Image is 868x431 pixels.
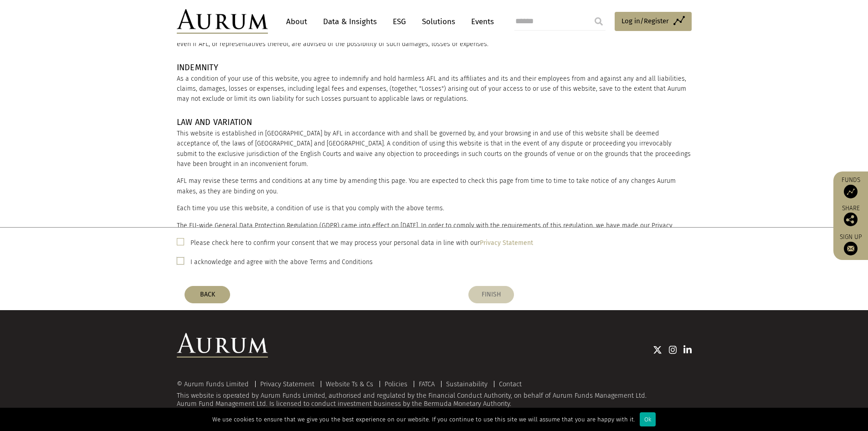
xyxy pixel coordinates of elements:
[177,381,253,388] div: © Aurum Funds Limited
[669,345,677,354] img: Instagram icon
[446,380,488,388] a: Sustainability
[653,345,662,354] img: Twitter icon
[385,380,407,388] a: Policies
[480,239,533,247] a: Privacy Statement
[185,286,230,303] button: BACK
[190,238,533,249] label: Please check here to confirm your consent that we may process your personal data in line with our
[844,213,858,226] img: Share this post
[388,13,411,30] a: ESG
[838,176,863,198] a: Funds
[177,176,692,197] p: AFL may revise these terms and conditions at any time by amending this page. You are expected to ...
[419,380,435,388] a: FATCA
[177,380,692,408] div: This website is operated by Aurum Funds Limited, authorised and regulated by the Financial Conduc...
[417,13,460,30] a: Solutions
[177,129,692,170] p: This website is established in [GEOGRAPHIC_DATA] by AFL in accordance with and shall be governed ...
[177,9,268,34] img: Aurum
[468,286,514,303] button: FINISH
[177,118,692,126] h4: LAW AND VARIATION
[177,74,692,104] p: As a condition of your use of this website, you agree to indemnify and hold harmless AFL and its ...
[615,12,692,31] a: Log in/Register
[282,13,312,30] a: About
[326,380,373,388] a: Website Ts & Cs
[844,185,858,198] img: Access Funds
[318,13,381,30] a: Data & Insights
[177,63,692,72] h4: INDEMNITY
[838,205,863,226] div: Share
[177,203,692,213] p: Each time you use this website, a condition of use is that you comply with the above terms.
[838,233,863,255] a: Sign up
[177,333,268,358] img: Aurum Logo
[621,16,669,26] span: Log in/Register
[467,13,494,30] a: Events
[260,380,314,388] a: Privacy Statement
[190,257,373,268] label: I acknowledge and agree with the above Terms and Conditions
[844,242,858,255] img: Sign up to our newsletter
[590,12,608,31] input: Submit
[683,345,692,354] img: Linkedin icon
[640,412,656,426] div: Ok
[177,221,692,251] p: The EU-wide General Data Protection Regulation (GDPR) came into effect on [DATE]. In order to com...
[499,380,522,388] a: Contact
